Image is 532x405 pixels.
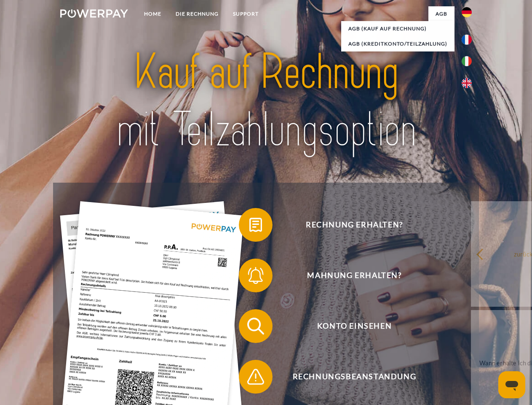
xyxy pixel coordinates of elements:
a: Home [137,6,168,22]
a: AGB (Kreditkonto/Teilzahlung) [341,36,454,51]
span: Konto einsehen [251,309,457,343]
img: en [462,78,472,88]
img: fr [462,35,472,45]
button: Rechnungsbeanstandung [239,360,458,394]
button: Mahnung erhalten? [239,259,458,292]
a: AGB (Kauf auf Rechnung) [341,21,454,36]
img: qb_bell.svg [245,265,266,286]
img: qb_search.svg [245,316,266,337]
a: DIE RECHNUNG [168,6,226,22]
img: title-powerpay_de.svg [80,40,452,162]
a: SUPPORT [226,6,266,22]
button: Konto einsehen [239,309,458,343]
span: Rechnungsbeanstandung [251,360,457,394]
img: it [462,56,472,66]
span: Mahnung erhalten? [251,259,457,292]
img: qb_warning.svg [245,366,266,387]
img: logo-powerpay-white.svg [60,9,128,18]
a: agb [428,6,454,22]
button: Rechnung erhalten? [239,208,458,242]
img: qb_bill.svg [245,214,266,235]
iframe: Schaltfläche zum Öffnen des Messaging-Fensters [498,371,525,398]
span: Rechnung erhalten? [251,208,457,242]
img: de [462,7,472,17]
